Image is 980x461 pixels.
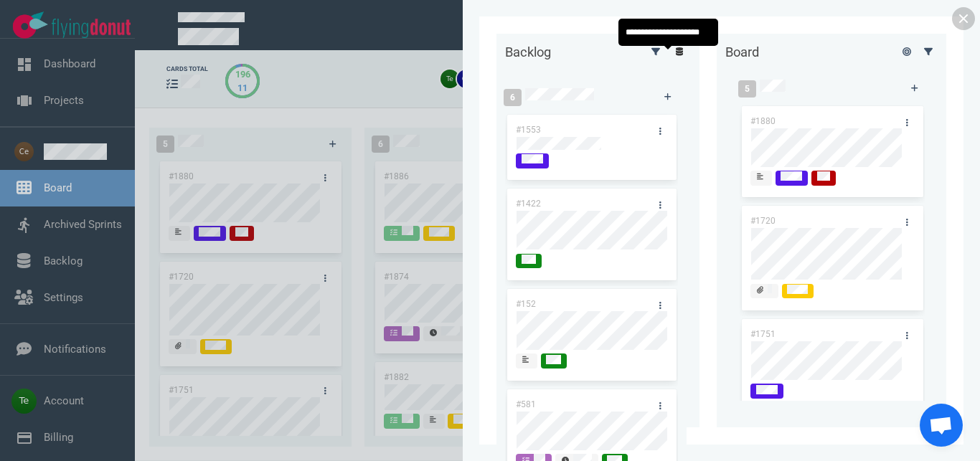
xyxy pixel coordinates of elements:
a: #1751 [750,329,776,339]
div: Backlog [496,34,638,71]
a: #1720 [750,216,776,226]
div: Board [725,42,880,62]
a: #1422 [516,199,541,209]
a: #152 [516,299,536,309]
a: #1553 [516,125,541,135]
span: 5 [738,80,756,98]
span: 6 [504,89,522,106]
a: #581 [516,399,536,409]
a: Chat abierto [920,404,963,447]
a: #1880 [750,116,776,126]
